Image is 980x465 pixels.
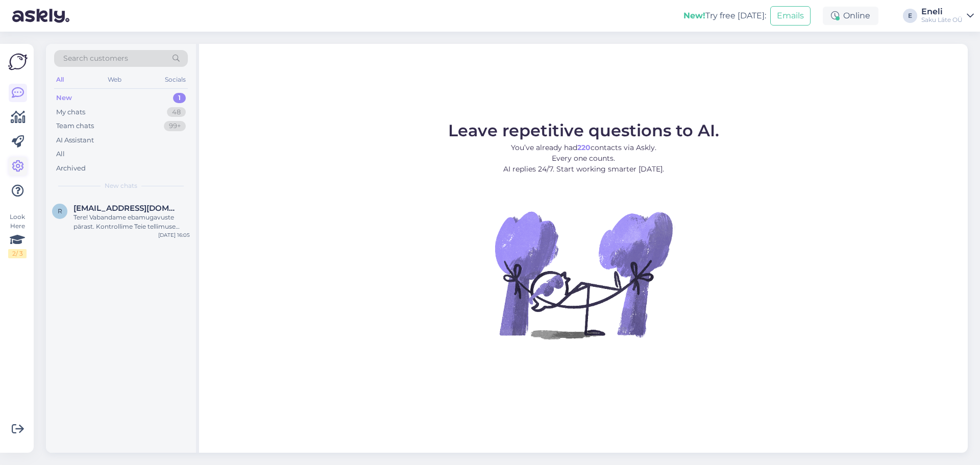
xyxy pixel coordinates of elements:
div: Socials [163,73,188,86]
span: raido@lakrito.ee [73,204,180,213]
div: All [54,73,66,86]
div: My chats [56,107,85,117]
span: r [58,207,62,215]
a: EneliSaku Läte OÜ [921,8,974,24]
button: Emails [770,6,811,26]
div: Eneli [921,8,963,16]
div: Saku Läte OÜ [921,16,963,24]
span: New chats [105,181,137,190]
div: New [56,93,72,103]
div: Try free [DATE]: [683,10,766,22]
img: Askly Logo [8,52,28,71]
div: Tere! Vabandame ebamugavuste pärast. Kontrollime Teie tellimuse staatust lepingu numbri 21013 ja ... [73,213,190,231]
div: E [903,9,917,23]
div: 2 / 3 [8,249,27,258]
div: Look Here [8,212,27,258]
div: [DATE] 16:05 [158,231,190,239]
div: 1 [173,93,186,103]
div: Archived [56,163,86,174]
div: Web [106,73,124,86]
b: 220 [577,143,591,152]
div: Online [823,7,878,25]
div: AI Assistant [56,135,94,145]
p: You’ve already had contacts via Askly. Every one counts. AI replies 24/7. Start working smarter [... [448,142,719,175]
span: Search customers [63,53,128,64]
img: No Chat active [492,183,675,366]
div: 48 [167,107,186,117]
div: Team chats [56,121,94,131]
div: All [56,149,65,159]
b: New! [683,11,705,20]
div: 99+ [164,121,186,131]
span: Leave repetitive questions to AI. [448,120,719,140]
